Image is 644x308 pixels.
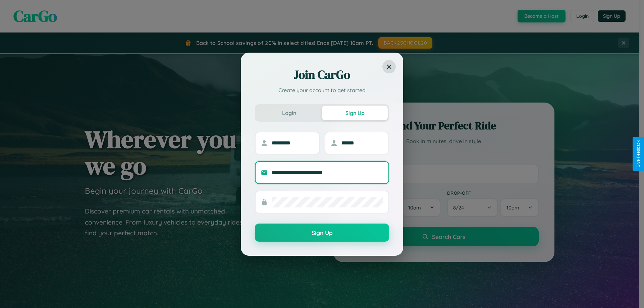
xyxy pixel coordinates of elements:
button: Sign Up [322,106,388,120]
div: Give Feedback [636,140,641,168]
h2: Join CarGo [255,67,389,83]
button: Sign Up [255,224,389,242]
p: Create your account to get started [255,86,389,94]
button: Login [256,106,322,120]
